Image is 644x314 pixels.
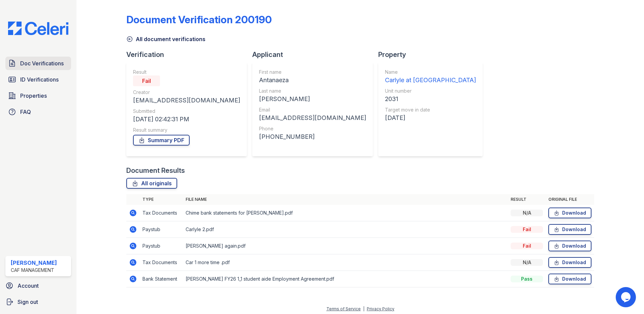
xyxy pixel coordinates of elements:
[20,75,59,84] span: ID Verifications
[133,108,240,115] div: Submitted
[5,89,71,102] a: Properties
[133,127,240,133] div: Result summary
[385,94,476,104] div: 2031
[508,194,546,205] th: Result
[11,259,57,267] div: [PERSON_NAME]
[326,306,361,311] a: Terms of Service
[259,125,366,132] div: Phone
[548,241,591,251] a: Download
[259,113,366,123] div: [EMAIL_ADDRESS][DOMAIN_NAME]
[548,224,591,235] a: Download
[126,50,252,59] div: Verification
[18,298,38,306] span: Sign out
[385,113,476,123] div: [DATE]
[385,88,476,94] div: Unit number
[259,94,366,104] div: [PERSON_NAME]
[133,135,190,146] a: Summary PDF
[5,73,71,86] a: ID Verifications
[140,238,183,254] td: Paystub
[259,106,366,113] div: Email
[511,210,543,216] div: N/A
[126,178,177,189] a: All originals
[183,238,508,254] td: [PERSON_NAME] again.pdf
[378,50,488,59] div: Property
[548,274,591,284] a: Download
[385,75,476,85] div: Carlyle at [GEOGRAPHIC_DATA]
[363,306,364,311] div: |
[252,50,378,59] div: Applicant
[140,221,183,238] td: Paystub
[20,92,47,100] span: Properties
[183,271,508,287] td: [PERSON_NAME] FY26 1_1 student aide Employment Agreement.pdf
[133,89,240,96] div: Creator
[616,287,637,307] iframe: chat widget
[3,22,74,35] img: CE_Logo_Blue-a8612792a0a2168367f1c8372b55b34899dd931a85d93a1a3d3e32e68fde9ad4.png
[511,243,543,249] div: Fail
[183,254,508,271] td: Car 1 more time .pdf
[5,105,71,119] a: FAQ
[511,276,543,282] div: Pass
[133,96,240,105] div: [EMAIL_ADDRESS][DOMAIN_NAME]
[259,132,366,142] div: [PHONE_NUMBER]
[133,115,240,124] div: [DATE] 02:42:31 PM
[18,282,39,290] span: Account
[385,69,476,75] div: Name
[140,205,183,221] td: Tax Documents
[3,295,74,309] a: Sign out
[140,271,183,287] td: Bank Statement
[259,88,366,94] div: Last name
[367,306,394,311] a: Privacy Policy
[183,221,508,238] td: Carlyle 2.pdf
[511,226,543,233] div: Fail
[140,194,183,205] th: Type
[133,75,160,86] div: Fail
[511,259,543,266] div: N/A
[183,194,508,205] th: File name
[3,279,74,292] a: Account
[385,69,476,85] a: Name Carlyle at [GEOGRAPHIC_DATA]
[183,205,508,221] td: Chime bank statements for [PERSON_NAME].pdf
[259,75,366,85] div: Antanaeza
[126,166,185,175] div: Document Results
[385,106,476,113] div: Target move in date
[20,108,31,116] span: FAQ
[5,57,71,70] a: Doc Verifications
[140,254,183,271] td: Tax Documents
[133,69,240,75] div: Result
[126,13,272,26] div: Document Verification 200190
[546,194,594,205] th: Original file
[20,59,64,67] span: Doc Verifications
[11,267,57,274] div: CAF Management
[126,35,205,43] a: All document verifications
[548,208,591,218] a: Download
[259,69,366,75] div: First name
[548,257,591,268] a: Download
